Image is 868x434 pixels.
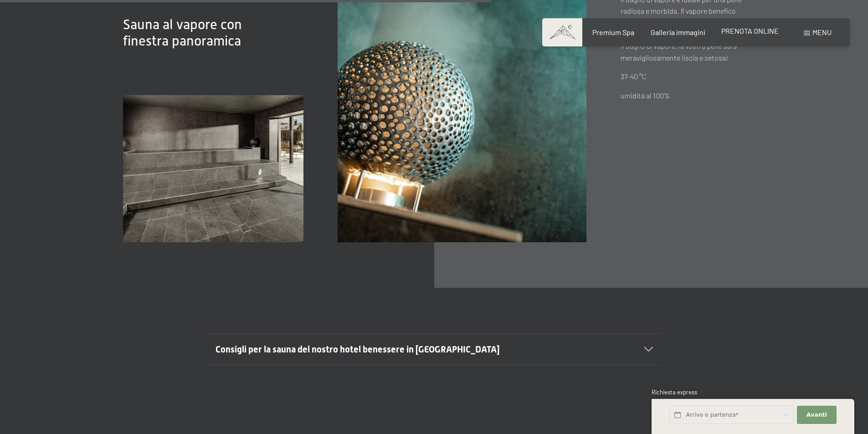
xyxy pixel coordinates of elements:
a: Premium Spa [592,28,634,36]
span: Richiesta express [652,388,697,396]
span: Menu [812,28,832,36]
span: Consigli per la sauna del nostro hotel benessere in [GEOGRAPHIC_DATA] [216,344,500,355]
img: [Translate to Italienisch:] [123,95,303,242]
p: 37-40 °C [621,71,745,82]
button: Avanti [797,406,836,424]
p: umidità al 100% [621,90,745,102]
a: Galleria immagini [651,28,705,36]
span: Avanti [806,411,827,419]
span: Sauna al vapore con finestra panoramica [123,17,242,49]
a: PRENOTA ONLINE [721,26,779,35]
